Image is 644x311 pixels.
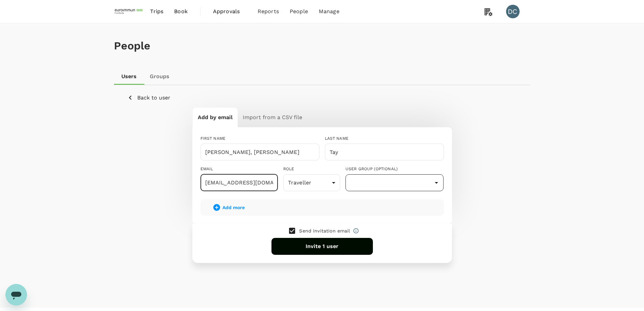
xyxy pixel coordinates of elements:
[222,205,245,210] span: Add more
[200,135,319,142] div: FIRST NAME
[290,7,308,16] span: People
[174,7,188,16] span: Book
[150,7,163,16] span: Trips
[299,227,350,234] p: Send invitation email
[325,135,444,142] div: LAST NAME
[213,7,247,16] span: Approvals
[432,178,441,187] button: Open
[283,174,340,191] div: Traveller
[319,7,339,16] span: Manage
[114,40,530,52] h1: People
[137,94,170,102] p: Back to user
[114,68,144,85] a: Users
[114,4,145,19] img: EUROIMMUN (South East Asia) Pte. Ltd.
[200,166,278,173] div: EMAIL
[5,284,27,306] iframe: Button to launch messaging window
[203,199,254,216] button: Add more
[144,68,175,85] a: Groups
[283,166,340,173] div: ROLE
[258,7,279,16] span: Reports
[198,113,233,122] h6: Add by email
[345,166,444,173] div: USER GROUP (OPTIONAL)
[127,93,170,102] button: Back to user
[243,113,302,122] h6: Import from a CSV file
[506,5,520,18] div: DC
[271,238,373,255] button: Invite 1 user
